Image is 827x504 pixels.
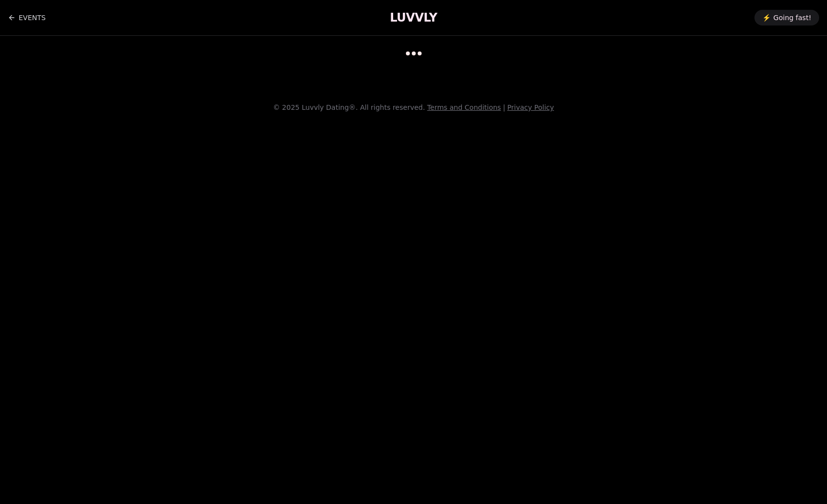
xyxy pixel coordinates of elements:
span: | [503,103,505,111]
a: LUVVLY [390,10,437,25]
a: Terms and Conditions [427,103,501,111]
span: ⚡️ [762,13,771,23]
span: Going fast! [774,13,811,23]
a: Back to events [8,8,46,27]
a: Privacy Policy [507,103,554,111]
